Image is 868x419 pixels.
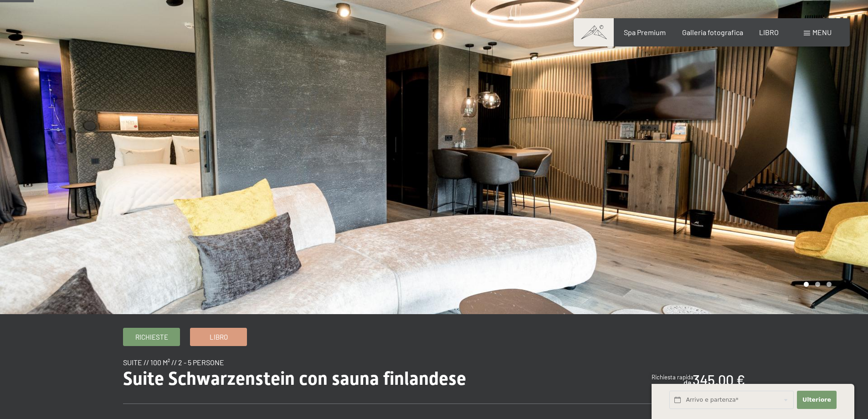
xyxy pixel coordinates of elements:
[693,372,745,388] font: 345,00 €
[759,28,779,36] a: LIBRO
[802,396,831,403] font: Ulteriore
[624,28,666,36] a: Spa Premium
[652,373,693,381] font: Richiesta rapida
[210,333,228,341] font: Libro
[682,28,743,36] a: Galleria fotografica
[797,391,836,409] button: Ulteriore
[135,333,168,341] font: Richieste
[123,368,466,389] font: Suite Schwarzenstein con sauna finlandese
[123,358,224,367] font: Suite // 100 m² // 2 - 5 persone
[812,28,832,36] font: menu
[190,328,247,346] a: Libro
[123,328,180,346] a: Richieste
